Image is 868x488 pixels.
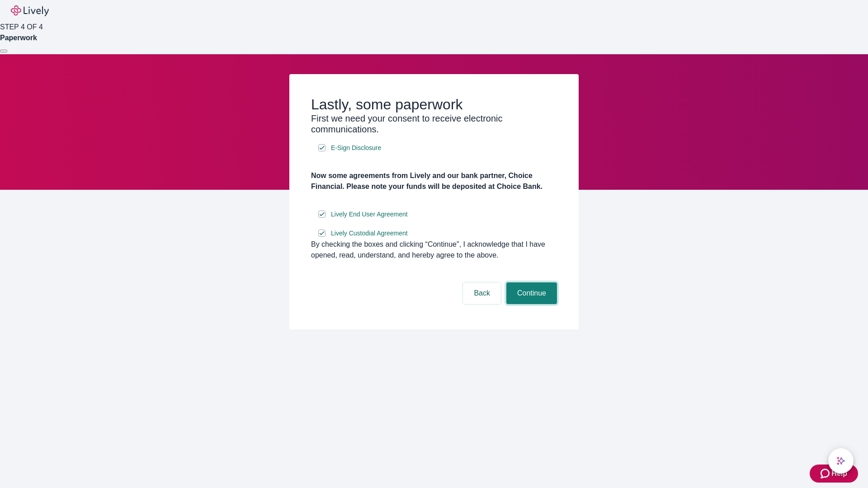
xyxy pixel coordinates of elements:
[463,282,501,304] button: Back
[836,456,845,465] svg: Lively AI Assistant
[331,229,408,238] span: Lively Custodial Agreement
[821,468,831,479] svg: Zendesk support icon
[311,239,557,261] div: By checking the boxes and clicking “Continue", I acknowledge that I have opened, read, understand...
[311,113,557,135] h3: First we need your consent to receive electronic communications.
[11,5,49,16] img: Lively
[831,468,847,479] span: Help
[331,210,408,219] span: Lively End User Agreement
[331,143,381,153] span: E-Sign Disclosure
[810,465,858,483] button: Zendesk support iconHelp
[329,142,383,154] a: e-sign disclosure document
[828,448,854,474] button: chat
[329,209,410,220] a: e-sign disclosure document
[329,228,410,239] a: e-sign disclosure document
[311,96,557,113] h2: Lastly, some paperwork
[311,170,557,192] h4: Now some agreements from Lively and our bank partner, Choice Financial. Please note your funds wi...
[506,282,557,304] button: Continue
